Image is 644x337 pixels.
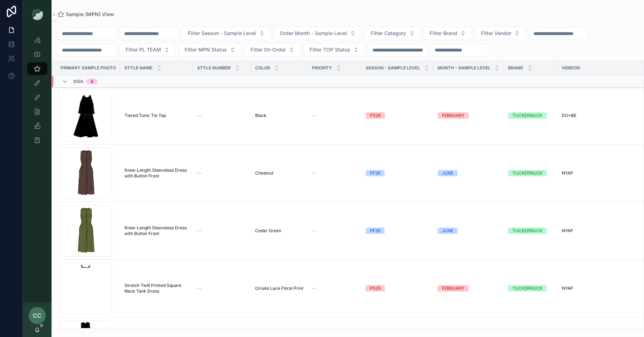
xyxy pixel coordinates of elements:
[312,65,332,71] span: PRIORITY
[125,283,189,294] a: Stretch Twill Printed Square Neck Tank Dress
[312,170,357,176] a: --
[562,65,580,71] span: Vendor
[430,30,457,37] span: Filter Brand
[438,112,499,119] a: FEBRUARY
[125,113,189,118] a: Tiered Tunic Tie Top
[197,285,247,291] a: --
[312,228,316,234] span: --
[562,285,573,291] span: NYAP
[312,285,357,291] a: --
[508,170,553,176] a: TUCKERNUCK
[188,30,256,37] span: Filter Season - Sample Level
[512,112,542,119] div: TUCKERNUCK
[255,228,281,234] span: Cedar Green
[424,26,472,40] button: Select Button
[508,65,523,71] span: Brand
[438,65,491,71] span: MONTH - SAMPLE LEVEL
[73,79,83,84] span: Idea
[366,65,420,71] span: Season - Sample Level
[481,30,511,37] span: Filter Vendor
[508,112,553,119] a: TUCKERNUCK
[512,170,542,176] div: TUCKERNUCK
[303,43,365,57] button: Select Button
[562,228,641,234] a: NYAP
[366,112,429,119] a: PS26
[366,170,429,176] a: PF26
[125,65,152,71] span: Style Name
[370,170,380,176] div: PF26
[23,29,52,156] div: scrollable content
[255,113,267,118] span: Black
[562,113,576,118] span: DO+BE
[562,170,641,176] a: NYAP
[438,285,499,292] a: FEBRUARY
[57,11,114,18] a: Sample (MPN) View
[182,26,271,40] button: Select Button
[562,285,641,291] a: NYAP
[255,65,270,71] span: Color
[197,228,201,234] span: --
[370,285,381,292] div: PS26
[197,285,201,291] span: --
[508,285,553,292] a: TUCKERNUCK
[562,113,641,118] a: DO+BE
[442,228,453,234] div: JUNE
[366,285,429,292] a: PS26
[125,225,189,236] a: Knee-Length Sleeveless Dress with Button Front
[438,228,499,234] a: JUNE
[442,170,453,176] div: JUNE
[31,9,43,20] img: App logo
[255,113,303,118] a: Black
[33,311,42,320] span: CC
[197,65,231,71] span: Style Number
[438,170,499,176] a: JUNE
[126,46,161,53] span: Filter PL TEAM
[244,43,301,57] button: Select Button
[512,285,542,292] div: TUCKERNUCK
[60,65,116,71] span: PRIMARY SAMPLE PHOTO
[119,43,176,57] button: Select Button
[562,228,573,234] span: NYAP
[280,30,347,37] span: Order Month - Sample Level
[255,228,303,234] a: Cedar Green
[442,285,464,292] div: FEBRUARY
[312,285,316,291] span: --
[197,170,247,176] a: --
[66,11,114,18] span: Sample (MPN) View
[365,26,421,40] button: Select Button
[312,170,316,176] span: --
[197,113,201,118] span: --
[442,112,464,119] div: FEBRUARY
[370,112,381,119] div: PS26
[309,46,350,53] span: Filter TOP Status
[179,43,241,57] button: Select Button
[475,26,526,40] button: Select Button
[255,285,303,291] a: Ornate Lace Floral Print
[125,167,189,179] a: Knee-Length Sleeveless Dress with Button Front
[185,46,227,53] span: Filter MPN Status
[255,170,273,176] span: Chestnut
[197,113,247,118] a: --
[312,113,316,118] span: --
[197,170,201,176] span: --
[312,113,357,118] a: --
[250,46,286,53] span: Filter On Order
[274,26,362,40] button: Select Button
[125,113,166,118] span: Tiered Tunic Tie Top
[508,228,553,234] a: TUCKERNUCK
[562,170,573,176] span: NYAP
[255,170,303,176] a: Chestnut
[512,228,542,234] div: TUCKERNUCK
[371,30,406,37] span: Filter Category
[370,228,380,234] div: PF26
[91,79,93,84] div: 8
[197,228,247,234] a: --
[366,228,429,234] a: PF26
[312,228,357,234] a: --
